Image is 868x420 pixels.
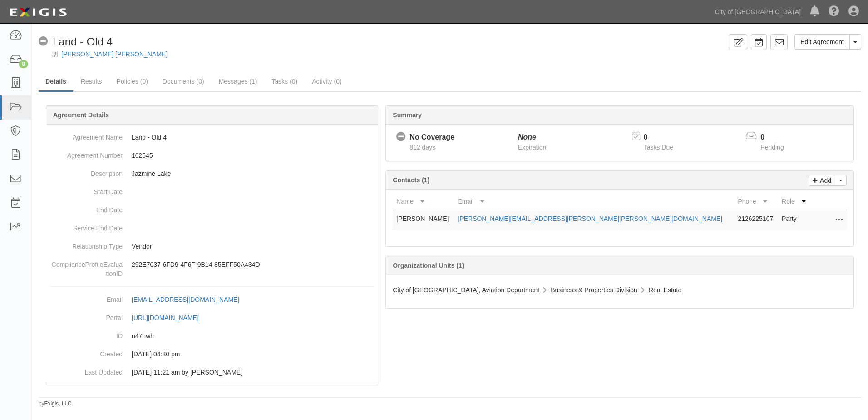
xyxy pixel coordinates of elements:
[74,72,109,90] a: Results
[50,219,123,233] dt: Service End Date
[409,132,454,143] div: No Coverage
[50,201,123,215] dt: End Date
[760,132,795,143] p: 0
[305,72,348,90] a: Activity (0)
[156,72,211,90] a: Documents (0)
[50,165,123,178] dt: Description
[50,345,374,363] dd: [DATE] 04:30 pm
[44,400,72,407] a: Exigis, LLC
[760,144,784,151] span: Pending
[50,309,123,322] dt: Portal
[50,146,123,160] dt: Agreement Number
[710,3,805,21] a: City of [GEOGRAPHIC_DATA]
[649,286,681,294] span: Real Estate
[7,4,69,20] img: logo-5460c22ac91f19d4615b14bd174203de0afe785f0fc80cf4dbbc73dc1793850b.png
[50,128,123,142] dt: Agreement Name
[53,111,109,119] b: Agreement Details
[50,327,374,345] dd: n47nwh
[644,144,673,151] span: Tasks Due
[50,237,374,255] dd: Vendor
[212,72,264,90] a: Messages (1)
[61,50,168,58] a: [PERSON_NAME] [PERSON_NAME]
[50,290,123,304] dt: Email
[393,193,454,210] th: Name
[778,193,810,210] th: Role
[50,237,123,251] dt: Relationship Type
[818,175,831,185] p: Add
[734,210,778,230] td: 2126225107
[809,175,835,186] a: Add
[458,215,722,222] a: [PERSON_NAME][EMAIL_ADDRESS][PERSON_NAME][PERSON_NAME][DOMAIN_NAME]
[39,400,72,408] small: by
[53,35,113,48] span: Land - Old 4
[50,363,374,381] dd: [DATE] 11:21 am by [PERSON_NAME]
[132,314,209,321] a: [URL][DOMAIN_NAME]
[19,60,28,68] div: 8
[778,210,810,230] td: Party
[50,146,374,165] dd: 102545
[50,128,374,146] dd: Land - Old 4
[50,255,123,278] dt: ComplianceProfileEvaluationID
[393,111,422,119] b: Summary
[393,262,464,269] b: Organizational Units (1)
[39,34,113,50] div: Land - Old 4
[50,327,123,340] dt: ID
[50,183,123,196] dt: Start Date
[518,133,536,141] i: None
[551,286,637,294] span: Business & Properties Division
[393,286,539,294] span: City of [GEOGRAPHIC_DATA], Aviation Department
[518,144,546,151] span: Expiration
[132,296,249,303] a: [EMAIL_ADDRESS][DOMAIN_NAME]
[393,176,429,184] b: Contacts (1)
[39,72,73,92] a: Details
[644,132,685,143] p: 0
[794,34,850,50] a: Edit Agreement
[393,210,454,230] td: [PERSON_NAME]
[396,132,406,142] i: No Coverage
[132,260,374,269] p: 292E7037-6FD9-4F6F-9B14-85EFF50A434D
[39,37,48,46] i: No Coverage
[50,345,123,359] dt: Created
[734,193,778,210] th: Phone
[829,6,839,17] i: Help Center - Complianz
[265,72,304,90] a: Tasks (0)
[132,169,374,178] p: Jazmine Lake
[409,144,435,151] span: Since 06/30/2023
[110,72,155,90] a: Policies (0)
[132,295,239,304] div: [EMAIL_ADDRESS][DOMAIN_NAME]
[50,363,123,377] dt: Last Updated
[454,193,734,210] th: Email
